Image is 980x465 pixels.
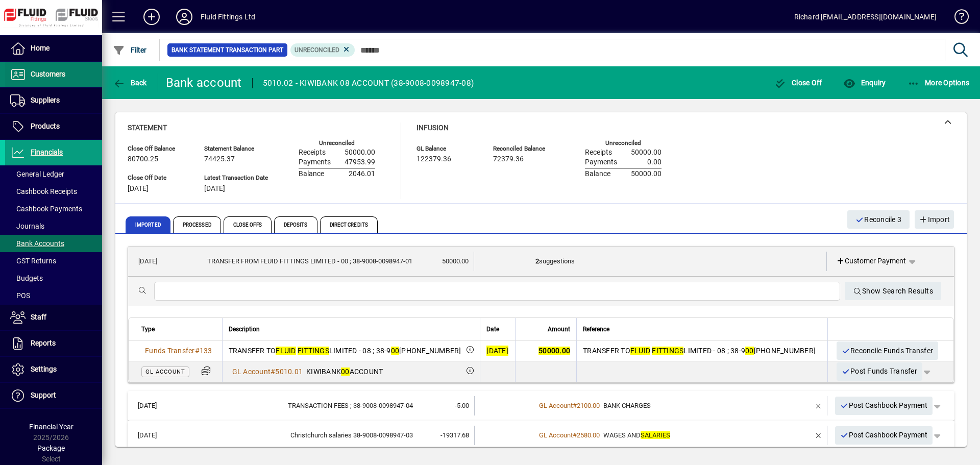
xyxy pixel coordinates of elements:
span: 122379.36 [416,155,451,163]
span: Financial Year [29,423,73,431]
span: 47953.99 [345,158,375,166]
a: Funds Transfer#133 [141,345,216,356]
button: Post Cashbook Payment [835,397,933,415]
div: Richard [EMAIL_ADDRESS][DOMAIN_NAME] [794,9,937,25]
span: Close Off [774,79,822,87]
span: KIWIBANK ACCOUNT [306,368,383,376]
span: 50000.00 [538,347,570,355]
span: 50000.00 [631,170,661,178]
a: Journals [5,217,102,235]
span: Package [37,444,65,452]
span: Post Cashbook Payment [840,397,928,414]
a: Knowledge Base [947,2,967,35]
em: 00 [341,368,350,376]
span: 2580.00 [577,431,600,439]
button: Post Cashbook Payment [835,426,933,445]
a: GST Returns [5,252,102,270]
span: Funds Transfer [145,347,195,355]
span: Date [486,324,499,335]
span: General Ledger [10,170,64,178]
a: Suppliers [5,88,102,113]
span: TRANSFER TO LIMITED - 08 ; 38-9 [PHONE_NUMBER] [229,347,461,355]
span: More Options [908,79,970,87]
a: GL Account#2580.00 [535,430,603,440]
span: Deposits [274,216,317,233]
span: Show Search Results [853,283,933,300]
span: Close Offs [224,216,272,233]
button: Import [915,210,954,229]
span: Balance [299,170,324,178]
a: General Ledger [5,165,102,183]
div: TRANSACTION FEES 38-9008-0098947-04 [181,401,413,411]
span: [DATE] [128,185,149,193]
button: More Options [905,74,972,92]
span: POS [10,291,30,300]
button: Filter [110,41,150,59]
a: Cashbook Receipts [5,183,102,200]
span: Direct Credits [320,216,378,233]
span: Import [919,211,950,228]
span: Enquiry [843,79,886,87]
a: Reports [5,331,102,356]
span: Reports [31,339,56,347]
span: Reconcile Funds Transfer [842,342,934,359]
span: Amount [548,324,570,335]
span: GL Account [539,431,573,439]
span: Back [113,79,147,87]
a: Settings [5,357,102,382]
mat-expansion-panel-header: [DATE]Christchurch salaries 38-9008-0098947-03-19317.68GL Account#2580.00WAGES ANDSALARIESPost Ca... [128,421,954,450]
span: 2046.01 [349,170,375,178]
span: Financials [31,148,63,156]
span: WAGES AND [603,431,670,439]
td: [DATE] [133,396,181,415]
span: Payments [299,158,331,166]
span: Home [31,44,50,52]
span: GL Account [232,368,271,376]
span: TRANSFER TO LIMITED - 08 ; 38-9 [PHONE_NUMBER] [583,347,816,355]
span: Description [229,324,260,335]
app-page-header-button: Back [102,74,158,92]
span: Journals [10,222,44,230]
button: Remove [811,427,827,444]
span: Reconciled Balance [493,145,554,152]
em: FITTINGS [652,347,683,355]
span: 80700.25 [128,155,158,163]
button: Post Funds Transfer [837,362,922,381]
mat-expansion-panel-header: [DATE]TRANSACTION FEES ; 38-9008-0098947-04-5.00GL Account#2100.00BANK CHARGESPost Cashbook Payment [128,391,954,421]
td: [DATE] [133,426,181,445]
span: 50000.00 [631,149,661,157]
span: Cashbook Payments [10,205,82,213]
span: GL Account [145,369,185,375]
label: Unreconciled [319,140,355,146]
a: GL Account#2100.00 [535,400,603,411]
span: Suppliers [31,96,60,104]
span: Close Off Date [128,175,189,181]
span: Filter [113,46,147,54]
span: Cashbook Receipts [10,187,77,195]
label: Unreconciled [605,140,641,146]
span: Post Funds Transfer [842,363,917,380]
span: Staff [31,313,46,321]
span: Bank Statement Transaction Part [171,45,283,55]
mat-expansion-panel-header: [DATE]TRANSFER FROM FLUID FITTINGS LIMITED - 00 ; 38-9008-0098947-0150000.002suggestionsCustomer ... [128,247,954,277]
span: Processed [173,216,221,233]
span: -19317.68 [440,431,469,439]
mat-chip: Reconciliation Status: Unreconciled [290,43,355,57]
a: Budgets [5,270,102,287]
div: 5010.02 - KIWIBANK 08 ACCOUNT (38-9008-0098947-08) [263,75,474,91]
span: Statement Balance [204,145,268,152]
span: Reconcile 3 [855,211,901,228]
span: Customer Payment [836,256,906,266]
div: [DATE]TRANSFER FROM FLUID FITTINGS LIMITED - 00 ; 38-9008-0098947-0150000.002suggestionsCustomer ... [128,277,954,382]
span: 50000.00 [442,257,469,265]
span: # [195,347,200,355]
a: Products [5,114,102,139]
span: -5.00 [455,402,469,409]
button: Show Search Results [845,282,941,300]
span: 50000.00 [345,149,375,157]
a: GL Account#5010.01 [229,366,307,377]
a: Staff [5,305,102,330]
span: GST Returns [10,257,56,265]
a: Home [5,36,102,61]
span: Settings [31,365,57,373]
